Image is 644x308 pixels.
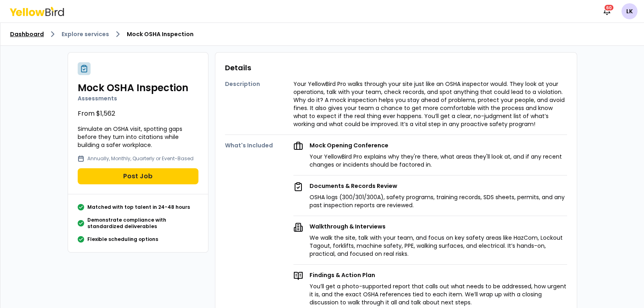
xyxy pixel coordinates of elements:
[87,204,190,210] p: Matched with top talent in 24-48 hours
[87,155,194,162] p: Annually, Monthly, Quarterly or Event-Based
[621,3,638,19] span: LK
[310,271,567,279] p: Findings & Action Plan
[225,62,567,73] h3: Details
[78,82,198,94] h2: Mock OSHA Inspection
[310,222,567,230] p: Walkthrough & Interviews
[127,30,194,38] span: Mock OSHA Inspection
[225,141,293,149] h4: What's Included
[599,3,615,19] button: 60
[310,153,567,169] p: Your YellowBird Pro explains why they're there, what areas they'll look at, and if any recent cha...
[310,141,567,149] p: Mock Opening Conference
[87,236,158,243] p: Flexible scheduling options
[310,282,567,306] p: You’ll get a photo-supported report that calls out what needs to be addressed, how urgent it is, ...
[310,182,567,190] p: Documents & Records Review
[78,168,198,184] button: Post Job
[310,234,567,258] p: We walk the site, talk with your team, and focus on key safety areas like HazCom, Lockout Tagout,...
[78,94,198,102] p: Assessments
[310,193,567,209] p: OSHA logs (300/301/300A), safety programs, training records, SDS sheets, permits, and any past in...
[604,4,614,11] div: 60
[87,217,198,230] p: Demonstrate compliance with standardized deliverables
[10,29,634,39] nav: breadcrumb
[62,30,109,38] a: Explore services
[78,109,198,118] p: From $1,562
[78,125,198,149] p: Simulate an OSHA visit, spotting gaps before they turn into citations while building a safer work...
[225,80,293,88] h4: Description
[10,30,44,38] a: Dashboard
[293,80,567,128] p: Your YellowBird Pro walks through your site just like an OSHA inspector would. They look at your ...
